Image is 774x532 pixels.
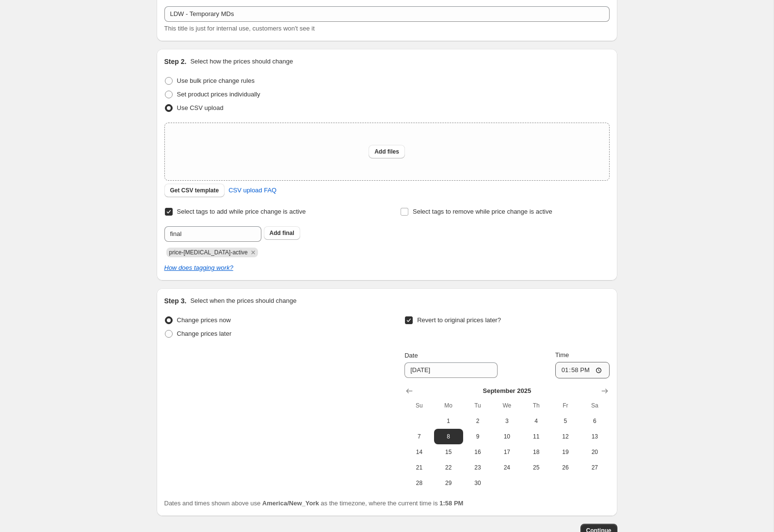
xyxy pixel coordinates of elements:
span: 5 [555,417,576,425]
button: Tuesday September 23 2025 [463,460,492,475]
button: Thursday September 18 2025 [521,444,550,460]
button: Monday September 22 2025 [434,460,463,475]
span: Mo [438,402,459,409]
span: 24 [496,464,517,471]
span: Time [555,351,569,359]
span: 22 [438,464,459,471]
button: Monday September 15 2025 [434,444,463,460]
a: How does tagging work? [164,264,233,271]
span: 10 [496,433,517,440]
button: Friday September 19 2025 [551,444,580,460]
span: 26 [555,464,576,471]
b: Add [270,230,281,236]
span: 9 [467,433,488,440]
button: Friday September 26 2025 [551,460,580,475]
span: 17 [496,448,517,456]
th: Thursday [521,398,550,413]
span: 4 [525,417,547,425]
th: Monday [434,398,463,413]
span: 8 [438,433,459,440]
span: Add files [374,148,399,156]
p: Select when the prices should change [190,296,296,306]
button: Show previous month, August 2025 [403,384,416,398]
span: 21 [408,464,430,471]
span: 27 [584,464,605,471]
span: 7 [408,433,430,440]
span: Sa [584,402,605,409]
span: 3 [496,417,517,425]
button: Saturday September 6 2025 [580,413,609,429]
span: Dates and times shown above use as the timezone, where the current time is [164,500,464,507]
span: Select tags to add while price change is active [177,208,306,215]
b: America/New_York [262,500,319,507]
span: Revert to original prices later? [417,316,501,324]
span: Th [525,402,547,409]
button: Sunday September 28 2025 [404,475,434,491]
span: Change prices later [177,330,232,337]
button: Thursday September 11 2025 [521,429,550,444]
span: 2 [467,417,488,425]
span: Select tags to remove while price change is active [413,208,552,215]
button: Wednesday September 24 2025 [492,460,521,475]
span: 1 [438,417,459,425]
a: CSV upload FAQ [223,183,282,198]
span: 18 [525,448,547,456]
span: CSV upload FAQ [228,186,276,195]
span: 23 [467,464,488,471]
span: Fr [555,402,576,409]
h2: Step 2. [164,57,187,66]
input: 8/29/2025 [404,362,498,378]
span: Change prices now [177,316,231,324]
th: Saturday [580,398,609,413]
input: 12:00 [555,362,610,378]
span: Su [408,402,430,409]
span: 15 [438,448,459,456]
button: Friday September 12 2025 [551,429,580,444]
span: 30 [467,479,488,487]
button: Sunday September 7 2025 [404,429,434,444]
span: 16 [467,448,488,456]
button: Tuesday September 9 2025 [463,429,492,444]
button: Add files [369,145,405,158]
span: Get CSV template [170,187,219,194]
button: Thursday September 25 2025 [521,460,550,475]
button: Monday September 8 2025 [434,429,463,444]
span: 13 [584,433,605,440]
span: 19 [555,448,576,456]
span: 29 [438,479,459,487]
span: Use CSV upload [177,104,224,111]
span: This title is just for internal use, customers won't see it [164,25,315,32]
b: 1:58 PM [439,500,463,507]
span: Use bulk price change rules [177,77,255,84]
th: Sunday [404,398,434,413]
button: Friday September 5 2025 [551,413,580,429]
button: Monday September 1 2025 [434,413,463,429]
span: 11 [525,433,547,440]
input: 30% off holiday sale [164,6,610,22]
button: Show next month, October 2025 [598,384,612,398]
span: Date [404,352,418,359]
span: 14 [408,448,430,456]
button: Remove price-change-job-active [249,248,258,257]
span: 12 [555,433,576,440]
span: price-change-job-active [169,249,248,256]
button: Wednesday September 10 2025 [492,429,521,444]
button: Wednesday September 17 2025 [492,444,521,460]
button: Add final [264,226,300,240]
button: Monday September 29 2025 [434,475,463,491]
button: Tuesday September 2 2025 [463,413,492,429]
button: Saturday September 27 2025 [580,460,609,475]
span: 6 [584,417,605,425]
span: Tu [467,402,488,409]
button: Sunday September 14 2025 [404,444,434,460]
p: Select how the prices should change [190,57,293,66]
button: Tuesday September 30 2025 [463,475,492,491]
span: final [282,230,294,236]
h2: Step 3. [164,296,187,306]
button: Wednesday September 3 2025 [492,413,521,429]
span: We [496,402,517,409]
button: Saturday September 20 2025 [580,444,609,460]
span: Set product prices individually [177,91,260,98]
button: Tuesday September 16 2025 [463,444,492,460]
